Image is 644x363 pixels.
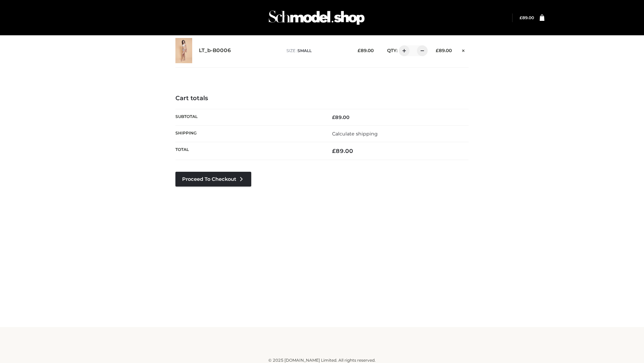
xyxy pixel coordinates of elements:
a: Remove this item [459,45,469,54]
bdi: 89.00 [520,15,534,20]
bdi: 89.00 [358,48,374,53]
bdi: 89.00 [332,114,350,120]
a: LT_b-B0006 [199,47,231,54]
span: £ [520,15,522,20]
span: £ [436,48,439,53]
h4: Cart totals [175,95,469,102]
p: size : [286,48,347,54]
th: Shipping [175,125,322,142]
bdi: 89.00 [436,48,452,53]
a: Calculate shipping [332,131,378,137]
span: £ [332,148,336,154]
span: £ [332,114,335,120]
span: SMALL [298,48,312,53]
img: Schmodel Admin 964 [266,4,367,31]
span: £ [358,48,361,53]
th: Total [175,142,322,160]
a: £89.00 [520,15,534,20]
bdi: 89.00 [332,148,353,154]
div: QTY: [380,45,425,56]
a: Proceed to Checkout [175,172,251,187]
th: Subtotal [175,109,322,125]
